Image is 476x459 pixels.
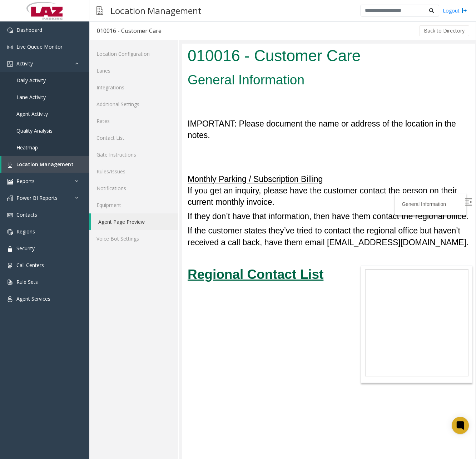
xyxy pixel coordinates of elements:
[16,43,63,50] span: Live Queue Monitor
[7,229,13,235] img: 'icon'
[16,262,44,268] span: Call Centers
[5,182,286,203] font: If the customer states they’ve tried to contact the regional office but haven’t received a call b...
[89,146,178,163] a: Gate Instructions
[89,197,178,213] a: Equipment
[5,168,286,177] font: If they don’t have that information, then have them contact the regional office.
[16,144,38,151] span: Heatmap
[7,28,13,33] img: 'icon'
[89,230,178,247] a: Voice Bot Settings
[16,194,58,201] span: Power BI Reports
[89,180,178,197] a: Notifications
[89,113,178,129] a: Rates
[7,296,13,302] img: 'icon'
[16,211,37,218] span: Contacts
[419,25,469,36] button: Back to Directory
[7,263,13,268] img: 'icon'
[16,60,33,67] span: Activity
[5,27,288,46] h2: General Information
[7,179,13,184] img: 'icon'
[89,96,178,113] a: Additional Settings
[7,280,13,285] img: 'icon'
[283,155,290,162] img: Open/Close Sidebar Menu
[16,245,35,252] span: Security
[97,26,162,35] div: 010016 - Customer Care
[16,127,53,134] span: Quality Analysis
[16,26,42,33] span: Dashboard
[5,131,275,163] font: If you get an inquiry, please have the customer contact the person on their current monthly invoice.
[7,212,13,218] img: 'icon'
[91,213,178,230] a: Agent Page Preview
[16,278,38,285] span: Rule Sets
[7,44,13,50] img: 'icon'
[5,131,140,140] span: Monthly Parking / Subscription Billing
[16,178,35,184] span: Reports
[16,94,46,100] span: Lane Activity
[461,7,467,14] img: logout
[219,158,264,163] a: General Information
[89,45,178,62] a: Location Configuration
[89,62,178,79] a: Lanes
[16,161,74,168] span: Location Management
[5,1,288,23] h1: 010016 - Customer Care
[5,75,274,96] span: IMPORTANT: Please document the name or address of the location in the notes.
[89,163,178,180] a: Rules/Issues
[7,246,13,252] img: 'icon'
[7,162,13,168] img: 'icon'
[96,2,103,19] img: pageIcon
[16,295,50,302] span: Agent Services
[16,110,48,117] span: Agent Activity
[107,2,205,19] h3: Location Management
[5,223,141,238] a: Regional Contact List
[443,7,467,14] a: Logout
[16,77,46,84] span: Daily Activity
[89,79,178,96] a: Integrations
[1,156,89,173] a: Location Management
[89,129,178,146] a: Contact List
[7,61,13,67] img: 'icon'
[16,228,35,235] span: Regions
[7,196,13,201] img: 'icon'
